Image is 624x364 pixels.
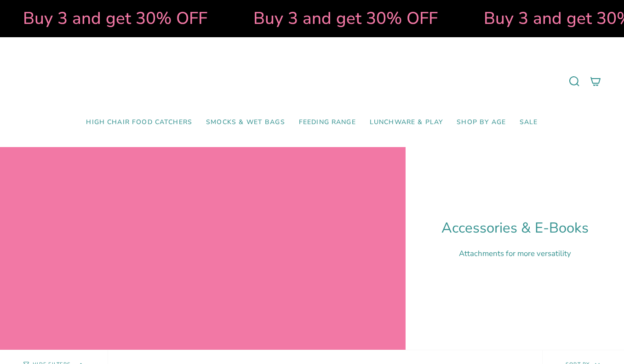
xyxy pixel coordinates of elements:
span: SALE [520,119,538,126]
a: Smocks & Wet Bags [199,112,292,133]
span: Lunchware & Play [370,119,443,126]
span: Feeding Range [299,119,356,126]
span: High Chair Food Catchers [86,119,192,126]
strong: Buy 3 and get 30% OFF [18,7,202,30]
span: Smocks & Wet Bags [206,119,285,126]
span: Shop by Age [457,119,506,126]
strong: Buy 3 and get 30% OFF [248,7,433,30]
a: Shop by Age [450,112,513,133]
a: Feeding Range [292,112,363,133]
a: High Chair Food Catchers [79,112,199,133]
p: Attachments for more versatility [441,248,589,259]
h1: Accessories & E-Books [441,220,589,237]
a: Lunchware & Play [363,112,450,133]
a: SALE [513,112,545,133]
a: Mumma’s Little Helpers [233,51,391,112]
